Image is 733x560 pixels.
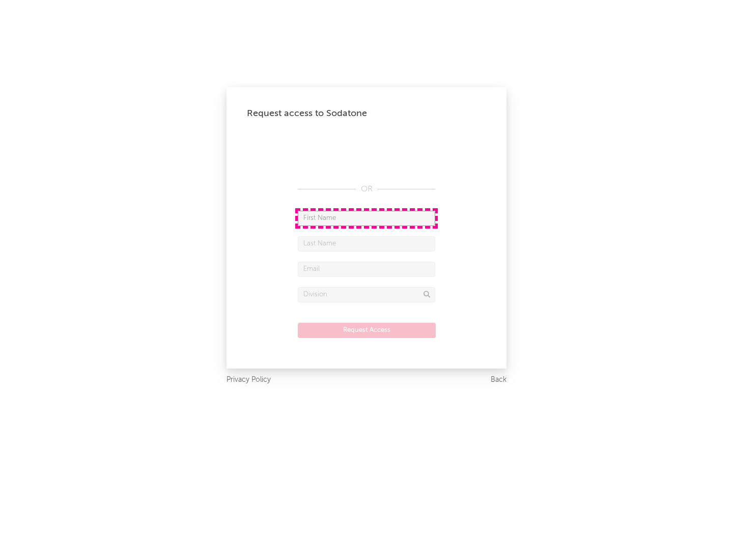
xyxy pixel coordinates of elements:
[227,374,271,386] a: Privacy Policy
[298,236,435,251] input: Last Name
[491,374,506,386] a: Back
[247,107,486,120] div: Request access to Sodatone
[298,211,435,226] input: First Name
[298,287,435,302] input: Division
[298,262,435,277] input: Email
[298,183,435,195] div: OR
[298,323,436,338] button: Request Access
